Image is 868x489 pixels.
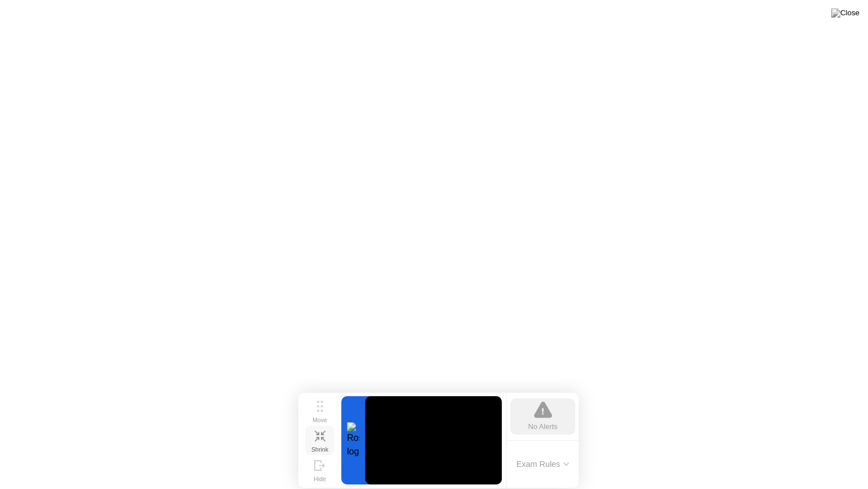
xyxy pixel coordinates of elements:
div: Hide [314,475,326,482]
button: Shrink [305,426,335,455]
div: No Alerts [528,421,558,432]
div: Close [198,5,219,25]
button: Hide [305,455,335,484]
button: Exam Rules [513,459,573,469]
img: Close [831,8,860,18]
div: Move [313,417,327,423]
button: Move [305,396,335,426]
button: go back [7,5,29,26]
div: Shrink [311,446,328,453]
